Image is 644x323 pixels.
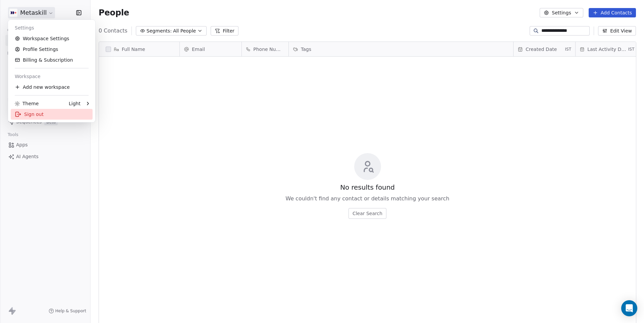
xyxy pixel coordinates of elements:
[15,100,39,107] div: Theme
[69,100,80,107] div: Light
[11,109,93,120] div: Sign out
[11,22,93,33] div: Settings
[11,44,93,55] a: Profile Settings
[11,71,93,82] div: Workspace
[11,55,93,65] a: Billing & Subscription
[11,82,93,92] div: Add new workspace
[11,33,93,44] a: Workspace Settings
